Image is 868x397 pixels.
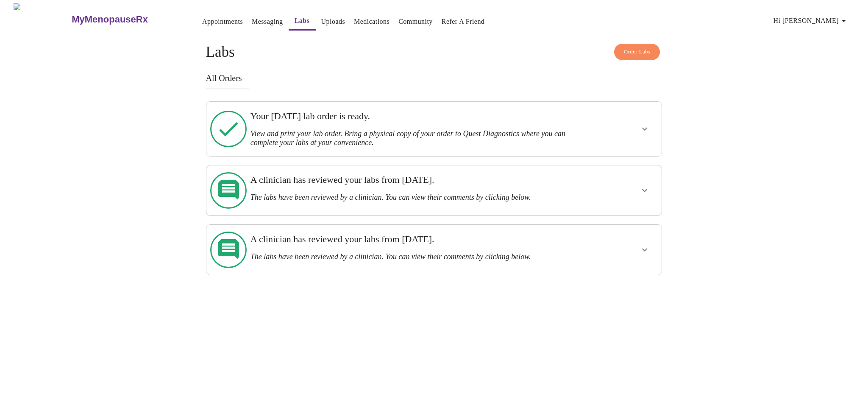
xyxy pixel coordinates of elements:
h4: Labs [206,44,662,61]
h3: All Orders [206,73,662,83]
span: Hi [PERSON_NAME] [773,15,849,27]
button: Community [395,13,436,30]
span: Order Labs [624,47,651,57]
button: Order Labs [614,44,660,60]
button: Labs [289,12,316,31]
button: Uploads [318,13,349,30]
h3: A clinician has reviewed your labs from [DATE]. [250,234,573,245]
button: Refer a Friend [438,13,488,30]
a: Appointments [202,16,243,28]
button: Messaging [248,13,286,30]
h3: Your [DATE] lab order is ready. [250,111,573,122]
img: MyMenopauseRx Logo [14,3,71,35]
button: show more [634,119,655,139]
a: Messaging [252,16,283,28]
button: Medications [351,13,393,30]
button: show more [634,240,655,260]
a: MyMenopauseRx [71,5,182,34]
h3: View and print your lab order. Bring a physical copy of your order to Quest Diagnostics where you... [250,129,573,147]
h3: MyMenopauseRx [72,14,148,25]
a: Labs [295,15,310,27]
a: Medications [354,16,389,28]
button: show more [634,180,655,201]
h3: A clinician has reviewed your labs from [DATE]. [250,174,573,185]
h3: The labs have been reviewed by a clinician. You can view their comments by clicking below. [250,252,573,261]
a: Community [398,16,433,28]
button: Hi [PERSON_NAME] [770,12,852,29]
a: Refer a Friend [442,16,485,28]
a: Uploads [321,16,345,28]
h3: The labs have been reviewed by a clinician. You can view their comments by clicking below. [250,193,573,202]
button: Appointments [199,13,246,30]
